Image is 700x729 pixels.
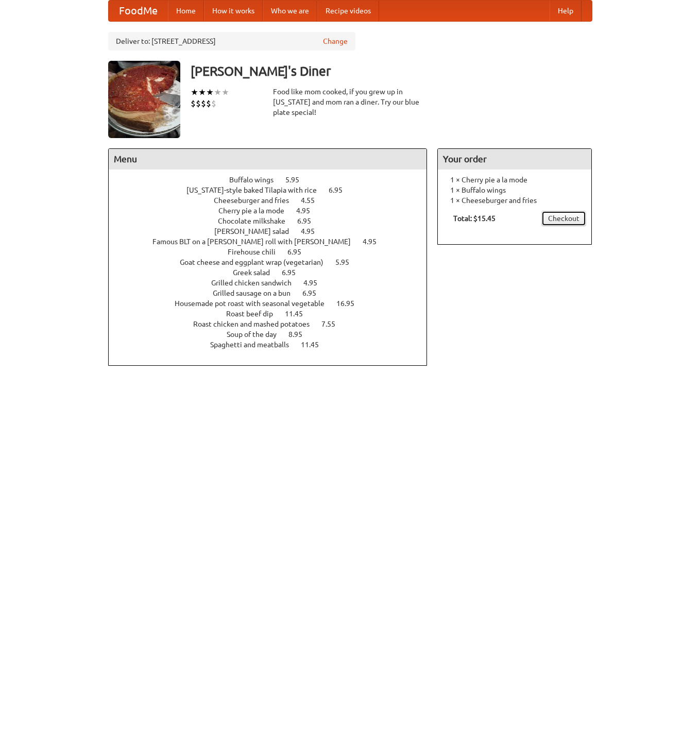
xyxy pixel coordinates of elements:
a: Recipe videos [317,1,379,21]
span: 5.95 [285,176,310,184]
li: $ [206,98,211,109]
h4: Menu [109,149,427,169]
span: 6.95 [302,289,327,297]
a: Grilled sausage on a bun 6.95 [213,289,335,297]
a: Goat cheese and eggplant wrap (vegetarian) 5.95 [180,258,368,266]
span: 16.95 [336,299,365,308]
div: Deliver to: [STREET_ADDRESS] [108,32,355,50]
span: 11.45 [285,310,313,318]
span: Greek salad [233,268,280,277]
span: Grilled chicken sandwich [211,279,302,287]
span: 4.95 [363,238,387,246]
a: Spaghetti and meatballs 11.45 [210,341,338,349]
li: 1 × Cherry pie a la mode [443,175,586,185]
a: Soup of the day 8.95 [227,330,321,338]
span: 7.55 [321,320,346,328]
a: FoodMe [109,1,168,21]
h3: [PERSON_NAME]'s Diner [191,61,592,81]
span: Spaghetti and meatballs [210,341,299,349]
li: $ [201,98,206,109]
span: 5.95 [335,258,360,266]
li: $ [196,98,201,109]
span: 11.45 [301,341,329,349]
span: Buffalo wings [229,176,284,184]
span: Grilled sausage on a bun [213,289,301,297]
a: [PERSON_NAME] salad 4.95 [214,227,334,235]
a: Who we are [263,1,317,21]
span: Housemade pot roast with seasonal vegetable [175,299,335,308]
a: Chocolate milkshake 6.95 [218,217,330,225]
a: How it works [204,1,263,21]
span: [PERSON_NAME] salad [214,227,299,235]
span: Soup of the day [227,330,287,338]
li: ★ [198,87,206,98]
a: Buffalo wings 5.95 [229,176,318,184]
a: [US_STATE]-style baked Tilapia with rice 6.95 [186,186,362,194]
a: Grilled chicken sandwich 4.95 [211,279,336,287]
a: Greek salad 6.95 [233,268,315,277]
span: 8.95 [288,330,313,338]
span: 4.55 [301,196,325,205]
a: Help [550,1,582,21]
li: 1 × Cheeseburger and fries [443,195,586,206]
li: ★ [206,87,214,98]
li: ★ [214,87,221,98]
a: Famous BLT on a [PERSON_NAME] roll with [PERSON_NAME] 4.95 [152,238,396,246]
div: Food like mom cooked, if you grew up in [US_STATE] and mom ran a diner. Try our blue plate special! [273,87,428,117]
span: 4.95 [303,279,328,287]
span: Cherry pie a la mode [218,207,295,215]
a: Housemade pot roast with seasonal vegetable 16.95 [175,299,373,308]
span: Roast beef dip [226,310,283,318]
span: 6.95 [297,217,321,225]
a: Roast beef dip 11.45 [226,310,322,318]
span: 6.95 [329,186,353,194]
span: 6.95 [287,248,312,256]
span: [US_STATE]-style baked Tilapia with rice [186,186,327,194]
span: Famous BLT on a [PERSON_NAME] roll with [PERSON_NAME] [152,238,361,246]
a: Cherry pie a la mode 4.95 [218,207,329,215]
a: Checkout [541,211,586,226]
span: Roast chicken and mashed potatoes [193,320,320,328]
a: Home [168,1,204,21]
a: Firehouse chili 6.95 [228,248,320,256]
a: Change [323,36,348,46]
span: 6.95 [282,268,306,277]
a: Roast chicken and mashed potatoes 7.55 [193,320,354,328]
span: 4.95 [296,207,320,215]
h4: Your order [438,149,591,169]
span: Cheeseburger and fries [214,196,299,205]
img: angular.jpg [108,61,180,138]
span: Goat cheese and eggplant wrap (vegetarian) [180,258,334,266]
li: ★ [191,87,198,98]
li: $ [211,98,216,109]
li: 1 × Buffalo wings [443,185,586,195]
span: Firehouse chili [228,248,286,256]
span: Chocolate milkshake [218,217,296,225]
a: Cheeseburger and fries 4.55 [214,196,334,205]
span: 4.95 [301,227,325,235]
li: ★ [221,87,229,98]
li: $ [191,98,196,109]
b: Total: $15.45 [453,214,496,223]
